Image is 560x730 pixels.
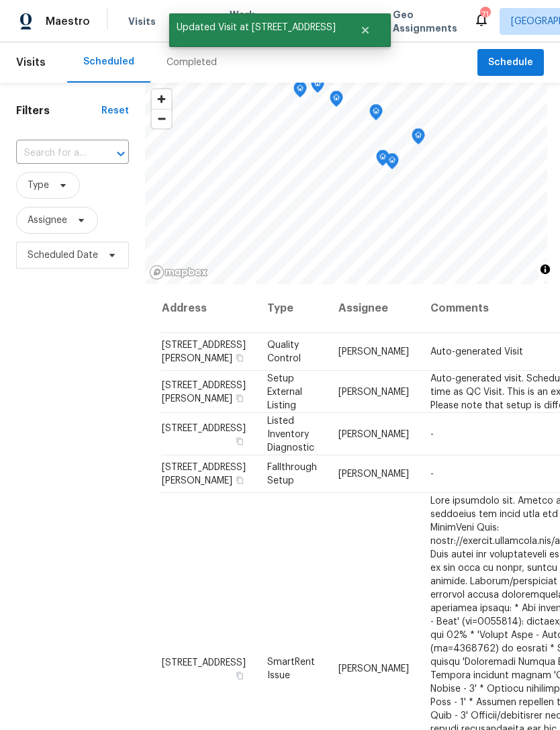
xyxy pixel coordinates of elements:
[16,104,101,118] h1: Filters
[149,265,208,280] a: Mapbox homepage
[167,56,217,69] div: Completed
[16,48,46,77] span: Visits
[488,54,533,71] span: Schedule
[83,55,134,69] div: Scheduled
[338,429,409,439] span: [PERSON_NAME]
[343,17,387,44] button: Close
[152,109,171,128] button: Zoom out
[430,429,434,439] span: -
[328,284,420,333] th: Assignee
[230,8,264,35] span: Work Orders
[234,435,246,447] button: Copy Address
[162,463,246,486] span: [STREET_ADDRESS][PERSON_NAME]
[162,657,246,667] span: [STREET_ADDRESS]
[101,104,129,118] div: Reset
[267,416,314,452] span: Listed Inventory Diagnostic
[311,77,324,97] div: Map marker
[267,657,315,680] span: SmartRent Issue
[234,669,246,681] button: Copy Address
[234,352,246,364] button: Copy Address
[338,387,409,396] span: [PERSON_NAME]
[28,179,49,192] span: Type
[161,284,256,333] th: Address
[267,463,317,486] span: Fallthrough Setup
[256,284,328,333] th: Type
[162,423,246,432] span: [STREET_ADDRESS]
[385,153,399,174] div: Map marker
[111,144,130,163] button: Open
[430,469,434,479] span: -
[541,262,549,277] span: Toggle attribution
[293,81,307,102] div: Map marker
[162,340,246,363] span: [STREET_ADDRESS][PERSON_NAME]
[477,49,544,77] button: Schedule
[267,373,302,410] span: Setup External Listing
[537,261,553,277] button: Toggle attribution
[28,214,67,227] span: Assignee
[480,8,489,21] div: 71
[16,143,91,164] input: Search for an address...
[234,392,246,404] button: Copy Address
[28,248,98,262] span: Scheduled Date
[338,664,409,673] span: [PERSON_NAME]
[169,13,343,42] span: Updated Visit at [STREET_ADDRESS]
[234,474,246,486] button: Copy Address
[152,109,171,128] span: Zoom out
[128,15,156,28] span: Visits
[369,104,383,125] div: Map marker
[393,8,457,35] span: Geo Assignments
[430,347,523,357] span: Auto-generated Visit
[330,91,343,111] div: Map marker
[412,128,425,149] div: Map marker
[376,150,389,171] div: Map marker
[46,15,90,28] span: Maestro
[267,340,301,363] span: Quality Control
[338,469,409,479] span: [PERSON_NAME]
[338,347,409,357] span: [PERSON_NAME]
[162,380,246,403] span: [STREET_ADDRESS][PERSON_NAME]
[152,89,171,109] button: Zoom in
[145,83,547,284] canvas: Map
